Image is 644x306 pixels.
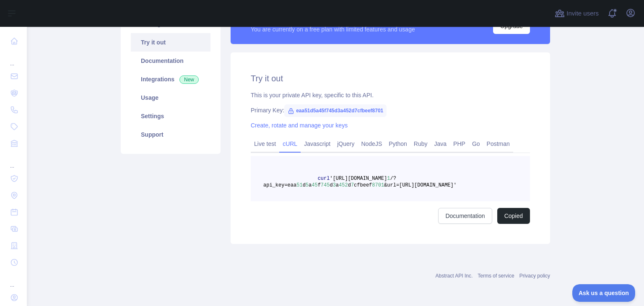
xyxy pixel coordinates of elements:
[410,137,431,150] a: Ruby
[336,182,339,188] span: a
[519,273,550,279] a: Privacy policy
[251,73,530,84] h2: Try it out
[312,182,317,188] span: 45
[334,137,358,150] a: jQuery
[131,88,210,107] a: Usage
[303,182,306,188] span: d
[131,52,210,70] a: Documentation
[330,176,387,182] span: '[URL][DOMAIN_NAME]
[251,122,348,129] a: Create, rotate and manage your keys
[251,25,415,34] div: You are currently on a free plan with limited features and usage
[318,182,321,188] span: f
[7,50,20,67] div: ...
[351,182,354,188] span: 7
[131,125,210,144] a: Support
[384,182,457,188] span: &url=[URL][DOMAIN_NAME]'
[469,137,483,150] a: Go
[553,7,600,20] button: Invite users
[179,75,199,84] span: New
[131,33,210,52] a: Try it out
[251,91,530,99] div: This is your private API key, specific to this API.
[483,137,513,150] a: Postman
[436,273,473,279] a: Abstract API Inc.
[296,182,302,188] span: 51
[318,176,330,182] span: curl
[497,208,530,224] button: Copied
[385,137,410,150] a: Python
[572,284,636,302] iframe: Toggle Customer Support
[431,137,450,150] a: Java
[7,153,20,169] div: ...
[438,208,492,224] a: Documentation
[131,107,210,125] a: Settings
[372,182,384,188] span: 8701
[251,137,279,150] a: Live test
[566,9,599,18] span: Invite users
[330,182,332,188] span: d
[301,137,334,150] a: Javascript
[387,176,390,182] span: 1
[251,106,530,114] div: Primary Key:
[339,182,348,188] span: 452
[131,70,210,88] a: Integrations New
[354,182,372,188] span: cfbeef
[306,182,309,188] span: 5
[333,182,336,188] span: 3
[7,272,20,288] div: ...
[284,104,387,117] span: eaa51d5a45f745d3a452d7cfbeef8701
[358,137,385,150] a: NodeJS
[309,182,312,188] span: a
[279,137,301,150] a: cURL
[478,273,514,279] a: Terms of service
[321,182,330,188] span: 745
[348,182,351,188] span: d
[450,137,469,150] a: PHP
